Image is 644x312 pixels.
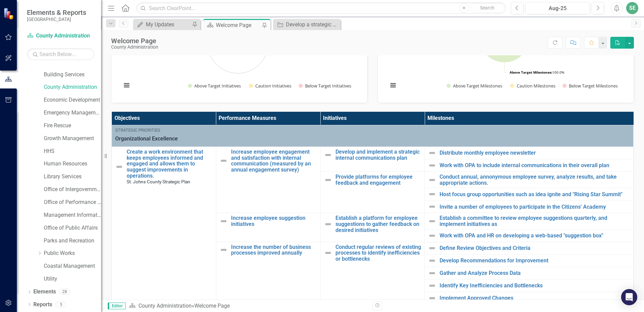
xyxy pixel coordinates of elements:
a: Management Information Systems [44,211,101,219]
img: Not Defined [324,151,332,159]
button: Show Above Target Initiatives [188,83,241,89]
a: Provide platforms for employee feedback and engagement [335,174,421,186]
td: Double-Click to Edit Right Click for Context Menu [425,159,634,172]
a: Distribute monthly employee newsletter [440,150,630,156]
button: Show Below Target Milestones [562,83,618,89]
span: Elements & Reports [27,8,86,17]
img: Not Defined [220,217,228,225]
a: Work with OPA and HR on developing a web-based "suggestion box" [440,233,630,239]
img: Not Defined [428,176,436,184]
a: Increase employee engagement and satisfaction with internal communication (measured by an annual ... [231,149,317,173]
a: Conduct annual, annonymous employee survey, analyze results, and take appropriate actions. [440,174,630,186]
a: Implement Approved Changes [440,295,630,301]
a: Office of Public Affairs [44,224,101,232]
span: Organizational Excellence [115,135,630,143]
img: Not Defined [428,217,436,225]
span: Search [480,5,494,10]
div: Open Intercom Messenger [621,289,637,305]
td: Double-Click to Edit Right Click for Context Menu [425,147,634,159]
img: Not Defined [324,220,332,228]
div: 5 [56,302,66,307]
td: Double-Click to Edit [112,125,634,147]
a: Develop and implement a strategic internal communications plan [335,149,421,161]
img: Not Defined [324,176,332,184]
div: Develop a strategic communications plan inclusive of website development and enhancement [286,20,339,29]
img: Not Defined [115,163,123,171]
a: Elements [33,288,56,296]
a: Human Resources [44,160,101,168]
span: St. Johns County Strategic Plan [127,179,190,184]
img: Not Defined [428,269,436,277]
a: County Administration [44,83,101,91]
a: Develop Recommendations for Improvement [440,258,630,264]
div: Welcome Page [111,37,158,45]
div: Aug-25 [528,4,587,12]
a: Increase employee suggestion initiatives [231,215,317,227]
a: Coastal Management [44,262,101,270]
a: Public Works [44,250,101,257]
a: County Administration [27,32,94,40]
td: Double-Click to Edit Right Click for Context Menu [425,201,634,213]
a: Invite a number of employees to participate in the Citizens' Academy [440,204,630,210]
td: Double-Click to Edit Right Click for Context Menu [425,213,634,229]
span: Editor [108,303,126,309]
input: Search ClearPoint... [136,2,506,14]
a: HHS [44,148,101,155]
a: Library Services [44,173,101,181]
img: Not Defined [428,161,436,170]
img: Not Defined [428,232,436,240]
img: Not Defined [428,257,436,265]
a: Develop a strategic communications plan inclusive of website development and enhancement [275,20,339,29]
button: Search [471,3,504,13]
img: Not Defined [220,246,228,254]
td: Double-Click to Edit Right Click for Context Menu [425,242,634,254]
a: Utility [44,275,101,283]
a: Growth Management [44,135,101,142]
a: Create a work environment that keeps employees informed and engaged and allows them to suggest im... [127,149,213,179]
td: Double-Click to Edit Right Click for Context Menu [425,188,634,201]
a: Emergency Management [44,109,101,117]
img: Not Defined [428,244,436,252]
a: My Updates [135,20,190,29]
div: County Administration [111,45,158,50]
button: View chart menu, Chart [388,81,398,90]
a: Host focus group opportunities such as idea ignite and "Rising Star Summit" [440,191,630,198]
button: Aug-25 [525,2,590,14]
td: Double-Click to Edit Right Click for Context Menu [425,254,634,267]
td: Double-Click to Edit Right Click for Context Menu [216,213,320,242]
a: Establish a committee to review employee suggestions quarterly, and implement initiatives as [440,215,630,227]
div: My Updates [146,20,190,29]
a: Increase the number of business processes improved annually [231,244,317,256]
td: Double-Click to Edit Right Click for Context Menu [320,147,425,172]
text: 100.0% [510,70,564,75]
input: Search Below... [27,48,94,60]
td: Double-Click to Edit Right Click for Context Menu [320,172,425,213]
button: SE [626,2,638,14]
a: Gather and Analyze Process Data [440,270,630,276]
td: Double-Click to Edit Right Click for Context Menu [425,279,634,292]
a: Conduct regular reviews of existing processes to identify inefficiencies or bottlenecks [335,244,421,262]
a: Economic Development [44,96,101,104]
a: Establish a platform for employee suggestions to gather feedback on desired initiatives [335,215,421,233]
div: » [129,302,367,310]
td: Double-Click to Edit Right Click for Context Menu [425,292,634,304]
a: Identify Key Inefficiencies and Bottlenecks [440,283,630,289]
img: ClearPoint Strategy [3,7,15,19]
tspan: Above Target Milestones: [510,70,552,75]
img: Not Defined [220,157,228,165]
td: Double-Click to Edit Right Click for Context Menu [216,147,320,213]
button: Show Caution Milestones [510,83,555,89]
a: Reports [33,301,52,309]
img: Not Defined [428,294,436,302]
a: Office of Performance & Transparency [44,199,101,206]
img: Not Defined [428,190,436,198]
div: Strategic Priorities [115,127,630,133]
div: Welcome Page [194,303,230,309]
img: Not Defined [324,249,332,257]
a: Office of Intergovernmental Affairs [44,186,101,193]
button: View chart menu, Chart [122,81,131,90]
a: Define Review Objectives and Criteria [440,245,630,251]
small: [GEOGRAPHIC_DATA] [27,17,86,22]
button: Show Caution Initiatives [249,83,291,89]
